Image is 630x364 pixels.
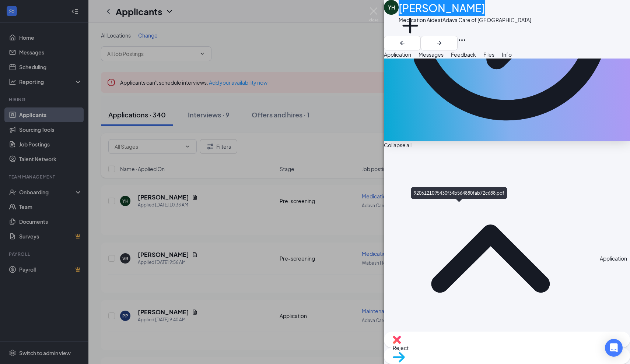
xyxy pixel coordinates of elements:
div: 9206121095430f34b564880fab72c688.pdf [411,187,507,199]
span: Info [502,51,512,58]
span: Feedback [451,51,476,58]
div: Application [600,254,627,262]
span: Reject [393,344,409,351]
button: ArrowRight [421,36,458,50]
div: YH [388,4,395,11]
div: Medication Aide at Adava Care of [GEOGRAPHIC_DATA] [399,16,531,24]
svg: Plus [399,14,422,37]
svg: Ellipses [458,36,466,45]
span: Collapse all [384,142,412,148]
svg: ArrowRight [435,39,444,47]
div: Open Intercom Messenger [605,339,623,357]
button: PlusAdd a tag [399,14,422,45]
button: ArrowLeftNew [384,36,421,50]
span: Messages [419,51,444,58]
svg: ArrowLeftNew [398,39,407,47]
span: Files [483,51,494,58]
span: Application [384,51,411,58]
